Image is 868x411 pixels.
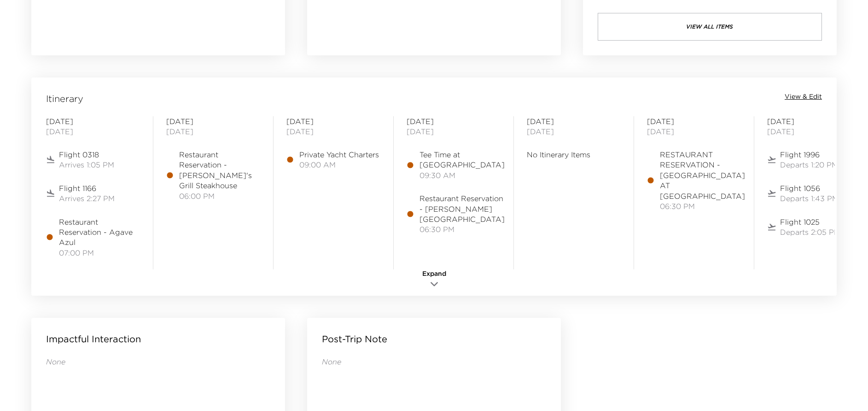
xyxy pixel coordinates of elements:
span: 07:00 PM [59,248,140,258]
span: 09:00 AM [299,160,379,170]
span: [DATE] [286,116,380,126]
span: [DATE] [46,126,140,137]
button: View & Edit [785,92,822,101]
span: Flight 1025 [780,217,840,227]
span: [DATE] [166,116,260,126]
span: Departs 2:05 PM [780,227,840,237]
span: Itinerary [46,92,83,105]
span: Restaurant Reservation - [PERSON_NAME]'s Grill Steakhouse [179,149,260,191]
span: 06:30 PM [660,201,745,211]
span: [DATE] [647,126,741,137]
span: Restaurant Reservation - Agave Azul [59,217,140,248]
span: Flight 1056 [780,183,839,193]
span: Arrives 1:05 PM [59,160,114,170]
span: Flight 1166 [59,183,115,193]
span: [DATE] [166,126,260,137]
span: [DATE] [527,126,621,137]
span: 06:30 PM [419,224,505,234]
span: [DATE] [767,126,861,137]
span: Expand [422,269,446,279]
p: None [322,357,546,367]
span: [DATE] [407,126,501,137]
span: Restaurant Reservation - [PERSON_NAME][GEOGRAPHIC_DATA] [419,193,505,224]
span: Departs 1:20 PM [780,160,838,170]
span: Tee Time at [GEOGRAPHIC_DATA] [419,149,505,170]
p: Impactful Interaction [46,333,141,345]
span: Departs 1:43 PM [780,193,839,203]
span: [DATE] [647,116,741,126]
span: 09:30 AM [419,170,505,180]
span: Arrives 2:27 PM [59,193,115,203]
span: [DATE] [46,116,140,126]
span: 06:00 PM [179,191,260,201]
span: [DATE] [407,116,501,126]
button: view all items [598,13,822,41]
p: Post-Trip Note [322,333,387,345]
span: Flight 0318 [59,149,114,160]
span: [DATE] [286,126,380,137]
span: Flight 1996 [780,149,838,160]
p: None [46,357,270,367]
span: Private Yacht Charters [299,149,379,160]
span: [DATE] [527,116,621,126]
span: RESTAURANT RESERVATION - [GEOGRAPHIC_DATA] AT [GEOGRAPHIC_DATA] [660,149,745,201]
button: Expand [411,269,457,291]
span: [DATE] [767,116,861,126]
span: No Itinerary Items [527,149,621,160]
